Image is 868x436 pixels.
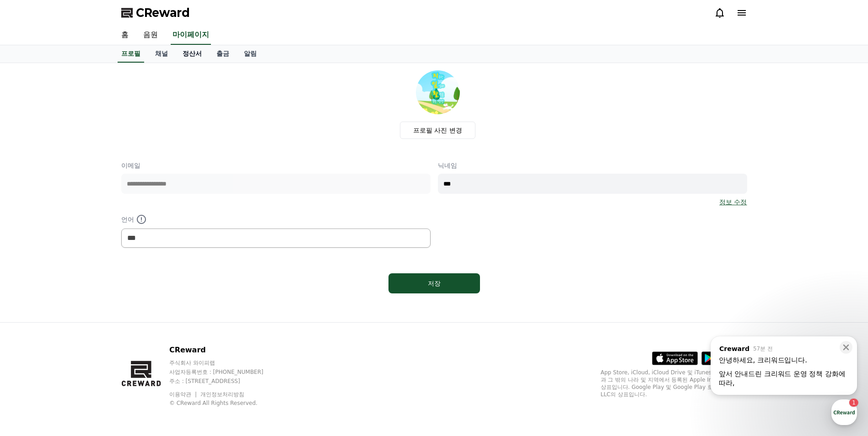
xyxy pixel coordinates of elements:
[3,290,60,313] a: 홈
[416,70,460,114] img: profile_image
[209,45,237,63] a: 출금
[169,391,198,398] a: 이용약관
[601,369,747,398] p: App Store, iCloud, iCloud Drive 및 iTunes Store는 미국과 그 밖의 나라 및 지역에서 등록된 Apple Inc.의 서비스 상표입니다. Goo...
[438,161,747,170] p: 닉네임
[175,45,209,63] a: 정산서
[169,378,281,385] p: 주소 : [STREET_ADDRESS]
[118,290,176,313] a: 설정
[29,303,34,311] span: 홈
[400,122,475,139] label: 프로필 사진 변경
[169,368,281,376] p: 사업자등록번호 : [PHONE_NUMBER]
[121,214,431,225] p: 언어
[141,303,152,311] span: 설정
[169,345,281,356] p: CReward
[121,161,431,170] p: 이메일
[200,391,244,398] a: 개인정보처리방침
[148,45,175,63] a: 채널
[136,26,165,45] a: 음원
[121,5,190,20] a: CReward
[118,45,144,63] a: 프로필
[84,304,95,311] span: 대화
[114,26,136,45] a: 홈
[60,290,118,313] a: 1대화
[719,197,747,207] a: 정보 수정
[171,26,211,45] a: 마이페이지
[136,5,190,20] span: CReward
[169,359,281,367] p: 주식회사 와이피랩
[93,289,96,297] span: 1
[388,273,480,293] button: 저장
[169,399,281,407] p: © CReward All Rights Reserved.
[237,45,264,63] a: 알림
[407,279,462,288] div: 저장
